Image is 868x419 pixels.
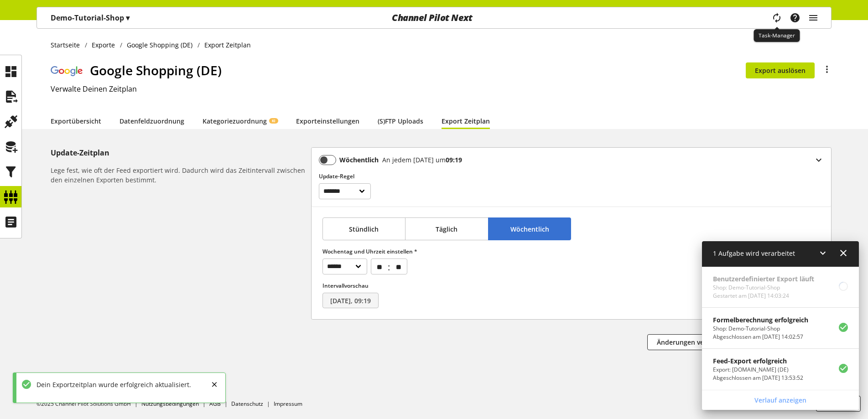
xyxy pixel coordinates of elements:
h2: Verwalte Deinen Zeitplan [51,83,832,94]
label: Wochentag und Uhrzeit einstellen * [322,248,417,256]
button: Export auslösen [746,62,815,78]
p: Abgeschlossen am Aug 27, 2025, 14:02:57 [713,333,808,341]
a: Formelberechnung erfolgreichShop: Demo-Tutorial-ShopAbgeschlossen am [DATE] 14:02:57 [702,308,859,348]
div: Task-Manager [754,29,800,42]
p: Export: guenstiger.de (DE) [713,366,803,374]
div: An jedem [DATE] um [379,155,462,165]
a: Datenschutz [231,400,263,408]
span: Update-Regel [319,172,354,180]
span: Startseite [51,40,80,50]
a: Datenfeldzuordnung [120,116,184,126]
h1: Google Shopping (DE) [90,61,746,80]
h6: Lege fest, wie oft der Feed exportiert wird. Dadurch wird das Zeitintervall zwischen den einzelne... [51,166,307,185]
p: Abgeschlossen am Aug 27, 2025, 13:53:52 [713,374,803,382]
button: Änderungen verwerfen [647,334,738,350]
a: (S)FTP Uploads [378,116,423,126]
button: Täglich [405,217,489,240]
span: : [388,259,390,275]
button: Wöchentlich [488,217,572,240]
p: Shop: Demo-Tutorial-Shop [713,325,808,333]
span: Stündlich [349,224,379,234]
span: Verlauf anzeigen [754,395,806,405]
h5: Update-Zeitplan [51,147,307,158]
span: Täglich [436,224,457,234]
span: KI [272,118,275,124]
a: Exporte [87,40,120,50]
span: [DATE], 09:19 [330,296,371,305]
span: Änderungen verwerfen [657,337,728,347]
button: Stündlich [322,217,406,240]
img: logo [51,64,83,77]
nav: main navigation [36,7,832,29]
span: Exporte [92,40,115,50]
span: Export auslösen [755,66,806,75]
a: Verlauf anzeigen [704,392,857,408]
p: Formelberechnung erfolgreich [713,315,808,325]
a: Startseite [51,40,85,50]
a: KategoriezuordnungKI [203,116,278,126]
a: Exporteinstellungen [296,116,359,126]
a: Exportübersicht [51,116,101,126]
a: AGB [209,400,221,408]
b: Wöchentlich [339,155,379,165]
p: Feed-Export erfolgreich [713,356,803,366]
a: Nutzungsbedingungen [141,400,199,408]
span: ▾ [126,13,130,23]
span: 1 Aufgabe wird verarbeitet [713,249,795,258]
a: Feed-Export erfolgreichExport: [DOMAIN_NAME] (DE)Abgeschlossen am [DATE] 13:53:52 [702,349,859,389]
b: 09:19 [446,155,462,164]
a: Impressum [274,400,302,408]
a: Export Zeitplan [442,116,490,126]
span: Wöchentlich [510,224,549,234]
div: Dein Exportzeitplan wurde erfolgreich aktualisiert. [32,380,191,389]
li: ©2025 Channel Pilot Solutions GmbH [36,400,141,408]
label: Intervallvorschau [322,282,417,290]
p: Demo-Tutorial-Shop [51,12,130,23]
